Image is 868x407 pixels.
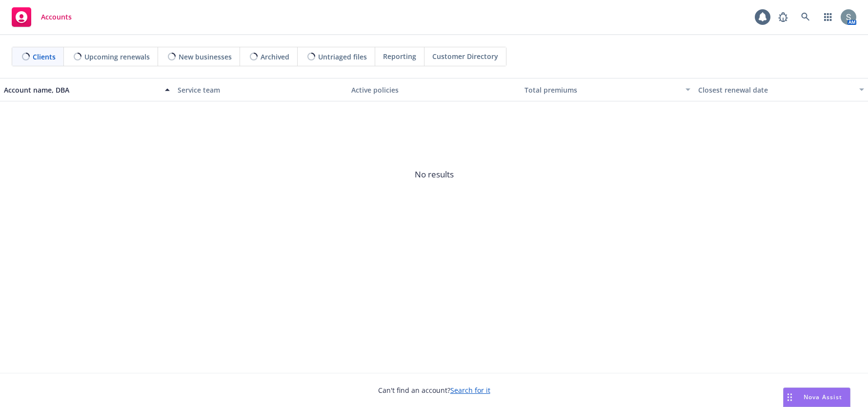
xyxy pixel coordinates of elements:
span: Clients [33,52,56,62]
span: Untriaged files [318,52,367,62]
a: Search for it [450,386,490,395]
span: Reporting [383,51,416,61]
a: Report a Bug [773,7,793,27]
span: New businesses [179,52,232,62]
a: Accounts [8,3,76,31]
span: Can't find an account? [378,385,490,395]
div: Active policies [351,85,517,95]
a: Switch app [818,7,838,27]
button: Service team [174,78,347,101]
img: photo [841,9,856,25]
span: Upcoming renewals [84,52,150,62]
button: Active policies [347,78,521,101]
div: Service team [178,85,343,95]
span: Customer Directory [432,51,498,61]
span: Accounts [41,13,72,21]
span: Nova Assist [804,393,842,401]
div: Closest renewal date [698,85,853,95]
div: Total premiums [525,85,680,95]
a: Search [796,7,815,27]
div: Drag to move [784,388,796,407]
div: Account name, DBA [4,85,159,95]
button: Total premiums [521,78,694,101]
button: Closest renewal date [694,78,868,101]
span: Archived [261,52,289,62]
button: Nova Assist [783,388,850,407]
